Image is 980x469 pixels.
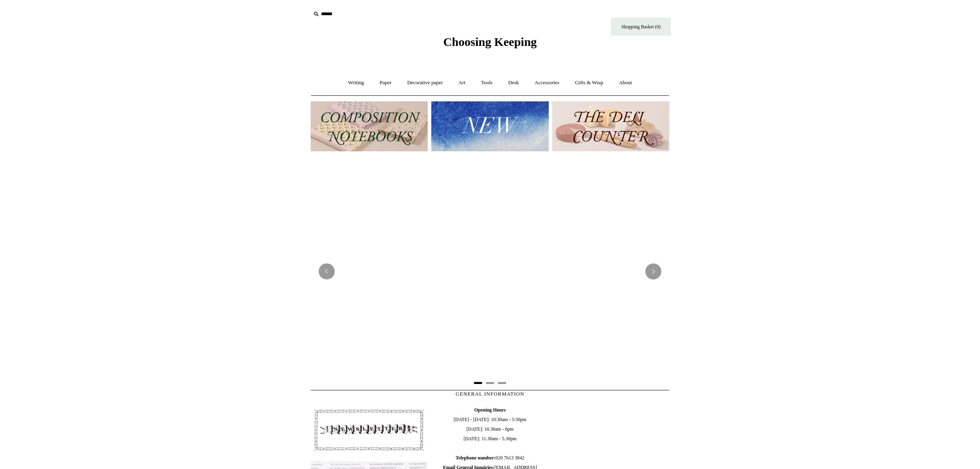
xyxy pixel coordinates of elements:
[611,18,671,36] a: Shopping Basket (0)
[319,263,335,279] button: Previous
[474,382,482,384] button: Page 1
[612,72,639,93] a: About
[311,159,669,384] img: 20250131 INSIDE OF THE SHOP.jpg__PID:b9484a69-a10a-4bde-9e8d-1408d3d5e6ad
[341,72,371,93] a: Writing
[498,382,506,384] button: Page 3
[431,101,548,151] img: New.jpg__PID:f73bdf93-380a-4a35-bcfe-7823039498e1
[456,391,524,397] span: GENERAL INFORMATION
[474,72,500,93] a: Tools
[645,263,661,279] button: Next
[311,405,427,455] img: pf-4db91bb9--1305-Newsletter-Button_1200x.jpg
[456,455,496,461] b: Telephone number
[494,455,496,461] b: :
[443,42,537,47] a: Choosing Keeping
[501,72,526,93] a: Desk
[528,72,567,93] a: Accessories
[373,72,399,93] a: Paper
[451,72,472,93] a: Art
[568,72,611,93] a: Gifts & Wrap
[486,382,494,384] button: Page 2
[311,101,428,151] img: 202302 Composition ledgers.jpg__PID:69722ee6-fa44-49dd-a067-31375e5d54ec
[400,72,450,93] a: Decorative paper
[443,35,537,48] span: Choosing Keeping
[552,101,669,151] img: The Deli Counter
[474,407,506,413] b: Opening Hours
